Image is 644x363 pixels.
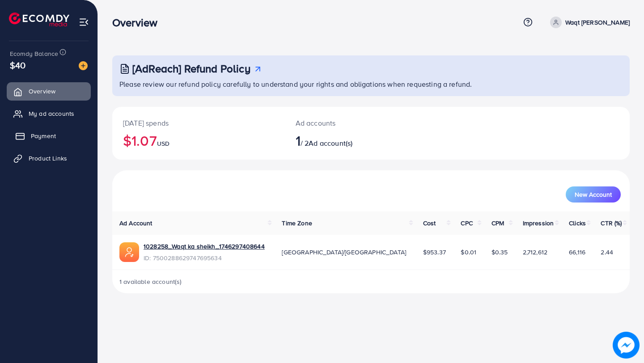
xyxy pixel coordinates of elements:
[123,132,274,149] h2: $1.07
[79,61,88,70] img: image
[29,109,74,118] span: My ad accounts
[119,219,153,228] span: Ad Account
[7,127,91,145] a: Payment
[10,59,25,72] span: $40
[144,253,265,262] span: ID: 7500288629747695634
[31,131,56,140] span: Payment
[569,219,586,228] span: Clicks
[601,219,622,228] span: CTR (%)
[119,242,139,262] img: ic-ads-acc.e4c84228.svg
[423,248,446,257] span: $953.37
[523,248,547,257] span: 2,712,612
[296,118,403,128] p: Ad accounts
[29,154,67,163] span: Product Links
[9,13,69,26] img: logo
[123,118,274,128] p: [DATE] spends
[10,49,58,58] span: Ecomdy Balance
[491,219,504,228] span: CPM
[296,130,301,151] span: 1
[79,17,89,27] img: menu
[282,248,406,257] span: [GEOGRAPHIC_DATA]/[GEOGRAPHIC_DATA]
[523,219,554,228] span: Impression
[157,139,169,148] span: USD
[112,16,165,29] h3: Overview
[613,332,640,359] img: image
[7,105,91,122] a: My ad accounts
[144,242,265,251] a: 1028258_Waqt ka sheikh_1746297408644
[282,219,312,228] span: Time Zone
[547,17,630,28] a: Waqt [PERSON_NAME]
[565,17,630,28] p: Waqt [PERSON_NAME]
[491,248,508,257] span: $0.35
[309,138,352,148] span: Ad account(s)
[575,191,612,198] span: New Account
[119,79,624,89] p: Please review our refund policy carefully to understand your rights and obligations when requesti...
[7,82,91,100] a: Overview
[566,186,621,203] button: New Account
[423,219,436,228] span: Cost
[601,248,613,257] span: 2.44
[119,277,182,286] span: 1 available account(s)
[461,248,476,257] span: $0.01
[461,219,472,228] span: CPC
[296,132,403,149] h2: / 2
[569,248,585,257] span: 66,116
[29,87,55,96] span: Overview
[7,149,91,167] a: Product Links
[132,62,250,75] h3: [AdReach] Refund Policy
